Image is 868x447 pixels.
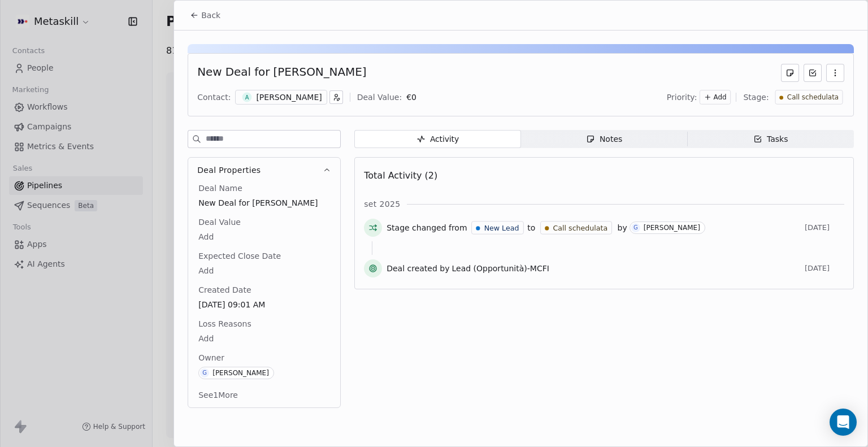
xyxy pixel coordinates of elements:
span: Lead (Opportunità)-MCFI [452,263,549,274]
div: G [202,368,207,377]
div: Deal Value: [357,92,402,103]
span: New Lead [484,223,519,233]
div: [PERSON_NAME] [212,369,269,377]
span: Loss Reasons [196,318,253,329]
span: Back [201,10,220,21]
span: Deal Value [196,216,243,228]
button: Deal Properties [188,158,340,183]
span: Deal Name [196,183,245,194]
div: Deal Properties [188,183,340,407]
span: Stage: [743,92,769,103]
button: Back [183,5,227,25]
span: Add [198,333,330,344]
span: Add [714,93,727,102]
span: [DATE] [805,264,844,273]
div: Contact: [197,92,231,103]
span: to [527,222,535,233]
div: Notes [586,133,622,145]
span: Expected Close Date [196,250,283,262]
span: Call schedulata [553,223,608,233]
div: Tasks [753,133,788,145]
span: A [242,93,252,102]
span: Deal Properties [197,164,261,176]
span: [DATE] [805,223,844,232]
span: Total Activity (2) [364,170,437,181]
button: See1More [192,385,245,405]
span: Stage changed from [387,222,467,233]
div: G [633,223,638,232]
div: [PERSON_NAME] [644,224,700,232]
span: € 0 [406,93,416,102]
span: Created Date [196,284,253,296]
div: Open Intercom Messenger [830,409,857,436]
span: Add [198,265,330,276]
span: [DATE] 09:01 AM [198,299,330,310]
span: Priority: [667,92,697,103]
span: Deal created by [387,263,449,274]
span: Add [198,231,330,242]
span: Call schedulata [787,93,838,102]
span: by [618,222,627,233]
div: New Deal for [PERSON_NAME] [197,64,366,82]
span: Owner [196,352,227,363]
span: set 2025 [364,198,400,210]
span: New Deal for [PERSON_NAME] [198,197,330,209]
div: [PERSON_NAME] [256,92,322,103]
